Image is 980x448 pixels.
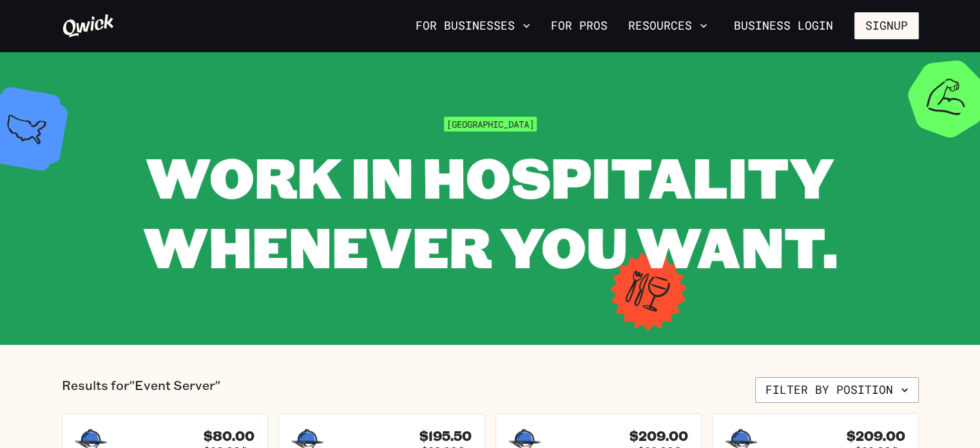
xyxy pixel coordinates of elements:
[419,428,472,444] h4: $195.50
[755,377,919,403] button: Filter by position
[410,15,535,37] button: For Businesses
[629,428,688,444] h4: $209.00
[723,12,844,39] a: Business Login
[62,377,220,403] p: Results for "Event Server"
[847,428,905,444] h4: $209.00
[854,12,919,39] button: Signup
[204,428,255,444] h4: $80.00
[623,15,713,37] button: Resources
[444,117,537,131] span: [GEOGRAPHIC_DATA]
[143,139,838,283] span: WORK IN HOSPITALITY WHENEVER YOU WANT.
[546,15,613,37] a: For Pros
